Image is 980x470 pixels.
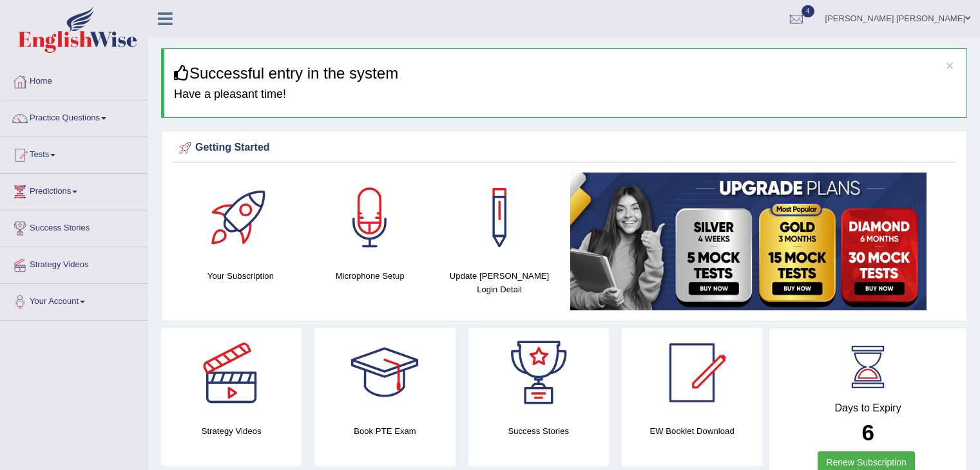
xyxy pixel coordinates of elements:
[861,420,874,445] b: 6
[1,174,148,206] a: Predictions
[946,59,954,72] button: ×
[176,138,952,158] div: Getting Started
[622,424,762,438] h4: EW Booklet Download
[570,173,927,310] img: small5.jpg
[1,100,148,133] a: Practice Questions
[174,65,957,82] h3: Successful entry in the system
[174,88,957,101] h4: Have a pleasant time!
[182,269,299,283] h4: Your Subscription
[1,137,148,169] a: Tests
[441,269,558,296] h4: Update [PERSON_NAME] Login Detail
[783,402,952,414] h4: Days to Expiry
[1,284,148,316] a: Your Account
[312,269,428,283] h4: Microphone Setup
[468,424,609,438] h4: Success Stories
[161,424,302,438] h4: Strategy Videos
[1,64,148,96] a: Home
[802,5,814,17] span: 4
[1,211,148,243] a: Success Stories
[314,424,455,438] h4: Book PTE Exam
[1,247,148,279] a: Strategy Videos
